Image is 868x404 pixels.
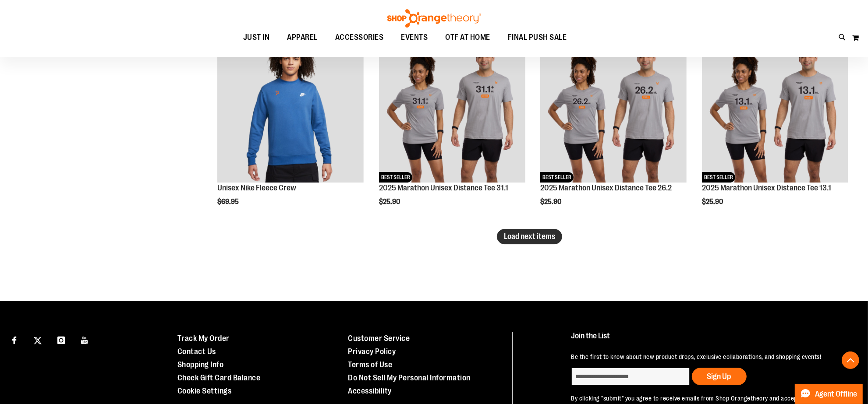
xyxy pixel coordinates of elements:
div: product [375,32,530,228]
span: $25.90 [540,198,563,206]
a: Shopping Info [177,360,224,369]
a: 2025 Marathon Unisex Distance Tee 13.1NEWBEST SELLER [702,36,848,184]
span: Agent Offline [815,390,857,398]
a: 2025 Marathon Unisex Distance Tee 31.1 [379,183,508,192]
div: product [698,32,853,228]
a: Do Not Sell My Personal Information [348,373,471,382]
button: Sign Up [692,368,747,385]
span: EVENTS [401,28,428,47]
span: BEST SELLER [379,172,412,183]
button: Agent Offline [795,384,863,404]
span: JUST IN [243,28,270,47]
span: $69.95 [217,198,240,206]
a: Check Gift Card Balance [177,373,261,382]
img: Shop Orangetheory [386,9,482,28]
a: Customer Service [348,334,410,343]
span: FINAL PUSH SALE [508,28,567,47]
img: 2025 Marathon Unisex Distance Tee 13.1 [702,36,848,183]
a: 2025 Marathon Unisex Distance Tee 26.2 [540,183,672,192]
a: 2025 Marathon Unisex Distance Tee 31.1NEWBEST SELLER [379,36,525,184]
img: 2025 Marathon Unisex Distance Tee 31.1 [379,36,525,183]
a: Unisex Nike Fleece CrewNEW [217,36,364,184]
h4: Join the List [571,332,847,348]
span: $25.90 [702,198,724,206]
a: Visit our X page [30,332,46,347]
span: $25.90 [379,198,401,206]
a: Privacy Policy [348,347,396,356]
a: Visit our Instagram page [53,332,69,347]
a: Terms of Use [348,360,392,369]
a: Track My Order [177,334,230,343]
a: 2025 Marathon Unisex Distance Tee 13.1 [702,183,831,192]
span: ACCESSORIES [335,28,384,47]
div: product [213,32,368,228]
span: OTF AT HOME [445,28,490,47]
p: Be the first to know about new product drops, exclusive collaborations, and shopping events! [571,352,847,361]
img: Unisex Nike Fleece Crew [217,36,364,183]
span: Load next items [504,232,555,241]
a: Cookie Settings [177,386,232,395]
span: BEST SELLER [540,172,574,183]
div: product [536,32,691,228]
a: Accessibility [348,386,392,395]
a: Unisex Nike Fleece Crew [217,183,296,192]
a: 2025 Marathon Unisex Distance Tee 26.2NEWBEST SELLER [540,36,687,184]
span: Sign Up [707,372,731,381]
a: Visit our Facebook page [7,332,22,347]
button: Back To Top [842,351,859,369]
button: Load next items [497,229,562,244]
img: Twitter [34,337,42,344]
span: APPAREL [287,28,318,47]
a: Contact Us [177,347,216,356]
a: Visit our Youtube page [77,332,92,347]
span: BEST SELLER [702,172,735,183]
input: enter email [571,368,690,385]
img: 2025 Marathon Unisex Distance Tee 26.2 [540,36,687,183]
